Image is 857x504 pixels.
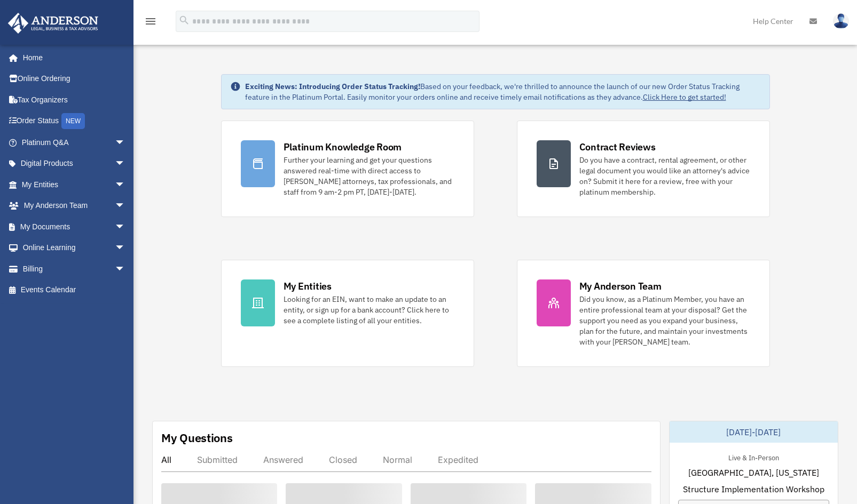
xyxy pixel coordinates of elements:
[579,140,656,154] div: Contract Reviews
[115,132,136,154] span: arrow_drop_down
[7,132,141,153] a: Platinum Q&Aarrow_drop_down
[245,82,420,91] strong: Exciting News: Introducing Order Status Tracking!
[178,14,190,26] i: search
[245,81,761,102] div: Based on your feedback, we're thrilled to announce the launch of our new Order Status Tracking fe...
[579,294,750,347] div: Did you know, as a Platinum Member, you have an entire professional team at your disposal? Get th...
[383,454,412,465] div: Normal
[683,483,824,495] span: Structure Implementation Workshop
[579,279,662,293] div: My Anderson Team
[115,195,136,217] span: arrow_drop_down
[284,294,454,326] div: Looking for an EIN, want to make an update to an entity, or sign up for a bank account? Click her...
[688,466,819,479] span: [GEOGRAPHIC_DATA], [US_STATE]
[115,237,136,259] span: arrow_drop_down
[284,140,402,154] div: Platinum Knowledge Room
[517,121,770,217] a: Contract Reviews Do you have a contract, rental agreement, or other legal document you would like...
[263,454,303,465] div: Answered
[7,47,136,68] a: Home
[7,279,141,301] a: Events Calendar
[221,121,474,217] a: Platinum Knowledge Room Further your learning and get your questions answered real-time with dire...
[61,113,85,129] div: NEW
[284,155,454,197] div: Further your learning and get your questions answered real-time with direct access to [PERSON_NAM...
[7,89,141,110] a: Tax Organizers
[643,92,726,102] a: Click Here to get started!
[7,153,141,174] a: Digital Productsarrow_drop_down
[197,454,238,465] div: Submitted
[115,153,136,175] span: arrow_drop_down
[579,155,750,197] div: Do you have a contract, rental agreement, or other legal document you would like an attorney's ad...
[670,421,838,443] div: [DATE]-[DATE]
[7,237,141,259] a: Online Learningarrow_drop_down
[329,454,357,465] div: Closed
[7,258,141,279] a: Billingarrow_drop_down
[144,15,157,28] i: menu
[720,451,788,462] div: Live & In-Person
[284,279,332,293] div: My Entities
[7,195,141,217] a: My Anderson Teamarrow_drop_down
[7,174,141,195] a: My Entitiesarrow_drop_down
[115,174,136,196] span: arrow_drop_down
[833,13,849,29] img: User Pic
[7,216,141,237] a: My Documentsarrow_drop_down
[161,454,171,465] div: All
[7,110,141,132] a: Order StatusNEW
[517,260,770,367] a: My Anderson Team Did you know, as a Platinum Member, you have an entire professional team at your...
[115,216,136,238] span: arrow_drop_down
[221,260,474,367] a: My Entities Looking for an EIN, want to make an update to an entity, or sign up for a bank accoun...
[161,430,233,446] div: My Questions
[144,19,157,28] a: menu
[438,454,478,465] div: Expedited
[5,13,101,34] img: Anderson Advisors Platinum Portal
[115,258,136,280] span: arrow_drop_down
[7,68,141,90] a: Online Ordering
